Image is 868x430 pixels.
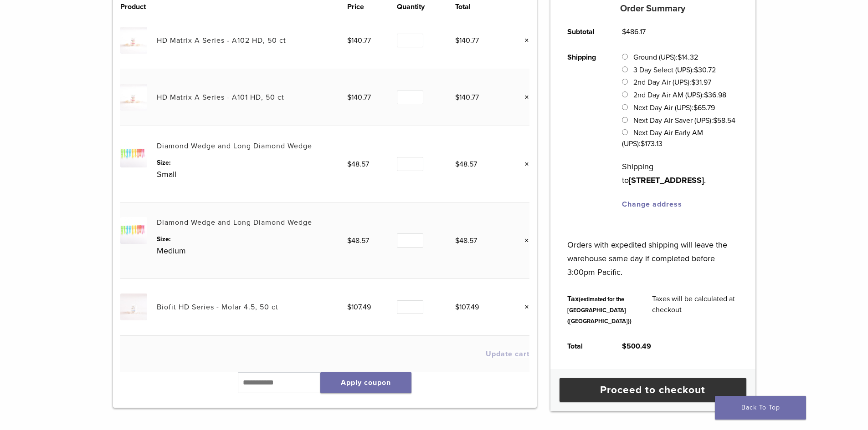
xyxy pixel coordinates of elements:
[622,342,627,351] span: $
[641,139,663,148] bdi: 173.13
[642,286,749,334] td: Taxes will be calculated at checkout
[694,66,698,75] span: $
[347,36,371,45] bdi: 140.77
[455,93,479,102] bdi: 140.77
[157,158,348,167] dt: Size:
[691,78,711,87] bdi: 31.97
[622,342,651,351] bdi: 500.49
[691,78,695,87] span: $
[518,301,529,313] a: Remove this item
[633,91,726,100] label: 2nd Day Air AM (UPS):
[347,93,371,102] bdi: 140.77
[455,36,459,45] span: $
[629,175,704,185] strong: [STREET_ADDRESS]
[518,235,529,247] a: Remove this item
[694,66,716,75] bdi: 30.72
[455,236,477,245] bdi: 48.57
[550,3,755,14] h5: Order Summary
[641,139,645,148] span: $
[633,78,711,87] label: 2nd Day Air (UPS):
[157,93,284,102] a: HD Matrix A Series - A101 HD, 50 ct
[633,116,735,125] label: Next Day Air Saver (UPS):
[455,160,477,169] bdi: 48.57
[157,303,278,312] a: Biofit HD Series - Molar 4.5, 50 ct
[120,293,147,320] img: Biofit HD Series - Molar 4.5, 50 ct
[693,103,715,112] bdi: 65.79
[347,160,351,169] span: $
[518,91,529,103] a: Remove this item
[560,378,746,402] a: Proceed to checkout
[120,27,147,54] img: HD Matrix A Series - A102 HD, 50 ct
[622,27,646,36] bdi: 486.17
[157,142,312,151] a: Diamond Wedge and Long Diamond Wedge
[455,1,505,12] th: Total
[704,91,726,100] bdi: 36.98
[347,36,351,45] span: $
[633,103,715,112] label: Next Day Air (UPS):
[678,53,698,62] bdi: 14.32
[455,36,479,45] bdi: 140.77
[397,1,455,12] th: Quantity
[518,158,529,170] a: Remove this item
[713,116,735,125] bdi: 58.54
[622,128,703,148] label: Next Day Air Early AM (UPS):
[633,66,716,75] label: 3 Day Select (UPS):
[704,91,708,100] span: $
[486,350,529,358] button: Update cart
[557,19,612,45] th: Subtotal
[347,236,351,245] span: $
[713,116,717,125] span: $
[120,1,157,12] th: Product
[347,303,371,312] bdi: 107.49
[120,141,147,167] img: Diamond Wedge and Long Diamond Wedge
[157,36,286,45] a: HD Matrix A Series - A102 HD, 50 ct
[622,200,682,209] a: Change address
[557,334,612,359] th: Total
[567,296,632,325] small: (estimated for the [GEOGRAPHIC_DATA] ([GEOGRAPHIC_DATA]))
[518,35,529,46] a: Remove this item
[157,234,348,244] dt: Size:
[347,1,397,12] th: Price
[678,53,682,62] span: $
[157,244,348,258] p: Medium
[567,224,738,279] p: Orders with expedited shipping will leave the warehouse same day if completed before 3:00pm Pacific.
[157,218,312,227] a: Diamond Wedge and Long Diamond Wedge
[622,27,626,36] span: $
[693,103,698,112] span: $
[347,160,369,169] bdi: 48.57
[622,160,738,187] p: Shipping to .
[455,93,459,102] span: $
[347,303,351,312] span: $
[347,236,369,245] bdi: 48.57
[715,396,806,420] a: Back To Top
[320,372,411,393] button: Apply coupon
[347,93,351,102] span: $
[557,45,612,217] th: Shipping
[633,53,698,62] label: Ground (UPS):
[120,84,147,111] img: HD Matrix A Series - A101 HD, 50 ct
[120,217,147,244] img: Diamond Wedge and Long Diamond Wedge
[557,286,642,334] th: Tax
[455,303,459,312] span: $
[455,303,479,312] bdi: 107.49
[157,167,348,181] p: Small
[455,160,459,169] span: $
[455,236,459,245] span: $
